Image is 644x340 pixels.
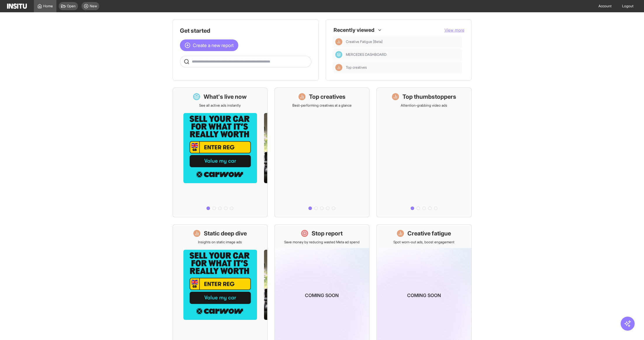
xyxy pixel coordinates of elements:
button: View more [445,27,464,33]
h1: Top creatives [309,93,346,101]
span: Top creatives [346,65,367,70]
span: Creative Fatigue [Beta] [346,39,383,44]
a: Top creativesBest-performing creatives at a glance [275,88,369,217]
h1: Get started [180,27,311,35]
span: Open [67,4,76,8]
span: MERCEDES DASHBOARD [346,52,386,57]
span: New [90,4,97,8]
p: Attention-grabbing video ads [401,103,447,108]
button: Create a new report [180,39,238,51]
span: Creative Fatigue [Beta] [346,39,460,44]
p: Best-performing creatives at a glance [292,103,352,108]
a: Top thumbstoppersAttention-grabbing video ads [376,88,471,217]
span: Home [43,4,53,8]
img: Logo [7,4,27,9]
p: Insights on static image ads [198,240,242,244]
span: View more [445,27,464,32]
p: See all active ads instantly [199,103,241,108]
span: Create a new report [193,42,234,49]
span: Top creatives [346,65,460,70]
h1: Top thumbstoppers [402,93,456,101]
div: Insights [335,64,342,71]
h1: What's live now [204,93,247,101]
div: Dashboard [335,51,342,58]
h1: Static deep dive [204,229,247,237]
div: Insights [335,38,342,45]
a: What's live nowSee all active ads instantly [173,88,268,217]
span: MERCEDES DASHBOARD [346,52,460,57]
